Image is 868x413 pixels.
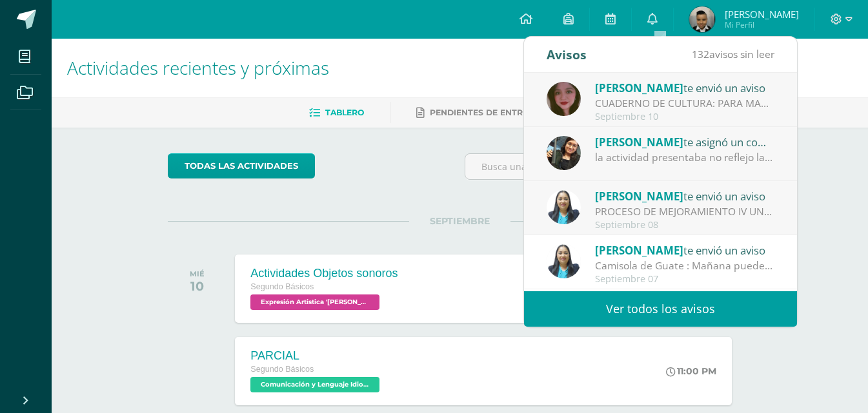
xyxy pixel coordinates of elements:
div: Septiembre 08 [595,220,774,231]
div: PROCESO DE MEJORAMIENTO IV UNIDAD: Bendiciones a cada uno El día de hoy estará disponible el comp... [595,204,774,219]
div: Actividades Objetos sonoros [250,267,398,280]
div: te envió un aviso [595,79,774,96]
div: te envió un aviso [595,187,774,204]
span: [PERSON_NAME] [595,135,683,149]
a: Ver todos los avisos [524,291,797,327]
span: Tablero [325,108,364,117]
a: Tablero [309,102,364,123]
span: Segundo Básicos [250,282,314,291]
span: Expresión Artistica 'Miguel Angel ' [250,294,379,310]
span: Segundo Básicos [250,365,314,374]
div: te asignó un comentario en 'Mayumaná' para 'Expresión Artistica' [595,133,774,150]
img: a08e2d5dd46b7f53e439283051b2a3c3.png [689,6,715,32]
img: afbb90b42ddb8510e0c4b806fbdf27cc.png [547,136,581,170]
img: 76ba8faa5d35b300633ec217a03f91ef.png [547,82,581,116]
a: Pendientes de entrega [416,102,540,123]
div: MIÉ [190,269,205,278]
span: [PERSON_NAME] [595,243,683,258]
span: Actividades recientes y próximas [67,55,329,80]
img: 49168807a2b8cca0ef2119beca2bd5ad.png [547,244,581,278]
span: [PERSON_NAME] [595,189,683,204]
div: PARCIAL [250,349,383,363]
div: Avisos [547,37,587,72]
img: 49168807a2b8cca0ef2119beca2bd5ad.png [547,190,581,224]
div: la actividad presentaba no reflejo la sincronización ni ritmos solicitados [595,150,774,165]
span: SEPTIEMBRE [409,215,510,227]
span: Pendientes de entrega [430,108,540,117]
span: [PERSON_NAME] [595,81,683,95]
div: 10 [190,278,205,294]
div: Septiembre 10 [595,111,774,122]
input: Busca una actividad próxima aquí... [465,154,751,179]
span: avisos sin leer [692,47,774,61]
div: te envió un aviso [595,242,774,258]
span: 132 [692,47,709,61]
span: Comunicación y Lenguaje Idioma Extranjero 'Miguel Angel ' [250,377,379,392]
div: CUADERNO DE CULTURA: PARA MAÑANA TRAER EL CUADERNO DE CULTURA AL DÍA. YA QUE HOY NO DIO TIEMPO DE... [595,96,774,111]
div: Septiembre 07 [595,274,774,285]
a: todas las Actividades [168,153,315,178]
span: [PERSON_NAME] [725,8,799,21]
span: Mi Perfil [725,19,799,30]
div: 11:00 PM [666,365,716,377]
div: Camisola de Guate : Mañana pueden llegar con la playera de la selección siempre aportando su cola... [595,258,774,273]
